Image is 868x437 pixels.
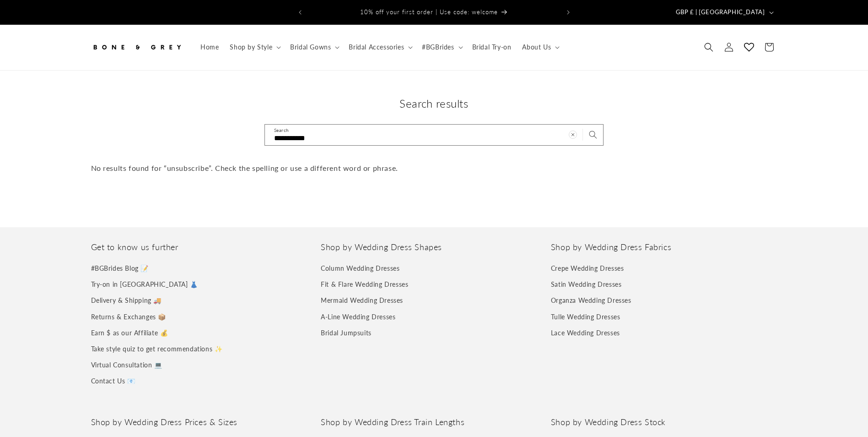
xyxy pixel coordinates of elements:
[91,417,318,427] h2: Shop by Wedding Dress Prices & Sizes
[583,125,603,145] button: Search
[522,43,551,51] span: About Us
[230,43,272,51] span: Shop by Style
[360,8,498,16] span: 10% off your first order | Use code: welcome
[321,242,547,252] h2: Shop by Wedding Dress Shapes
[195,38,224,57] a: Home
[551,242,777,252] h2: Shop by Wedding Dress Fabrics
[321,325,372,341] a: Bridal Jumpsuits
[517,38,563,57] summary: About Us
[91,276,198,292] a: Try-on in [GEOGRAPHIC_DATA] 👗
[224,38,285,57] summary: Shop by Style
[321,417,547,427] h2: Shop by Wedding Dress Train Lengths
[321,292,403,308] a: Mermaid Wedding Dresses
[472,43,512,51] span: Bridal Try-on
[91,262,149,276] a: #BGBrides Blog 📝
[91,96,777,110] h1: Search results
[321,276,408,292] a: Fit & Flare Wedding Dresses
[422,43,454,51] span: #BGBrides
[551,325,620,341] a: Lace Wedding Dresses
[200,43,219,51] span: Home
[91,242,318,252] h2: Get to know us further
[467,38,517,57] a: Bridal Try-on
[321,262,399,276] a: Column Wedding Dresses
[551,276,622,292] a: Satin Wedding Dresses
[551,292,631,308] a: Organza Wedding Dresses
[91,292,162,308] a: Delivery & Shipping 🚚
[551,262,624,276] a: Crepe Wedding Dresses
[285,38,343,57] summary: Bridal Gowns
[290,4,310,21] button: Previous announcement
[349,43,404,51] span: Bridal Accessories
[558,4,578,21] button: Next announcement
[290,43,331,51] span: Bridal Gowns
[676,8,765,17] span: GBP £ | [GEOGRAPHIC_DATA]
[416,38,466,57] summary: #BGBrides
[563,125,583,145] button: Clear search term
[87,34,186,61] a: Bone and Grey Bridal
[91,341,223,357] a: Take style quiz to get recommendations ✨
[699,37,719,57] summary: Search
[91,37,183,57] img: Bone and Grey Bridal
[670,4,777,21] button: GBP £ | [GEOGRAPHIC_DATA]
[91,325,168,341] a: Earn $ as our Affiliate 💰
[91,309,167,325] a: Returns & Exchanges 📦
[91,162,777,175] p: No results found for “unsubscribe”. Check the spelling or use a different word or phrase.
[343,38,416,57] summary: Bridal Accessories
[91,357,162,373] a: Virtual Consultation 💻
[551,417,777,427] h2: Shop by Wedding Dress Stock
[321,309,395,325] a: A-Line Wedding Dresses
[551,309,620,325] a: Tulle Wedding Dresses
[91,373,135,389] a: Contact Us 📧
